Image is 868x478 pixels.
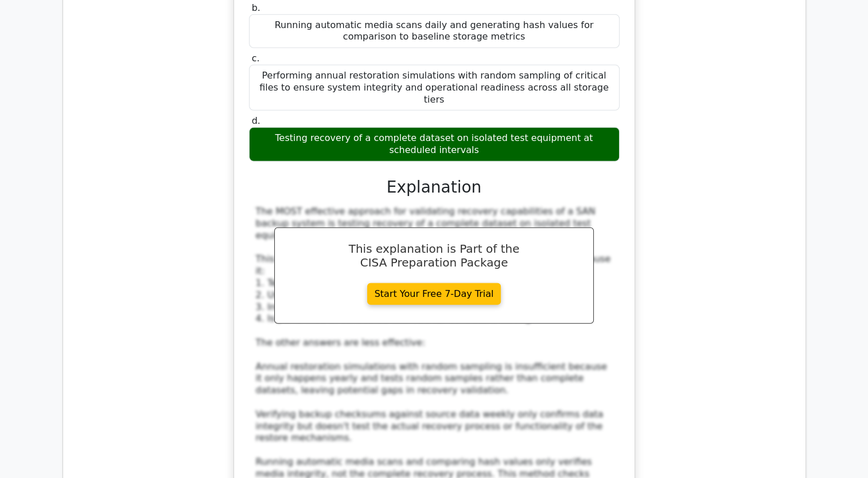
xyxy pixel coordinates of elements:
[249,127,620,162] div: Testing recovery of a complete dataset on isolated test equipment at scheduled intervals
[256,178,613,197] h3: Explanation
[252,115,260,126] span: d.
[249,65,620,111] div: Performing annual restoration simulations with random sampling of critical files to ensure system...
[249,14,620,49] div: Running automatic media scans daily and generating hash values for comparison to baseline storage...
[252,2,260,13] span: b.
[252,53,260,64] span: c.
[367,283,501,305] a: Start Your Free 7-Day Trial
